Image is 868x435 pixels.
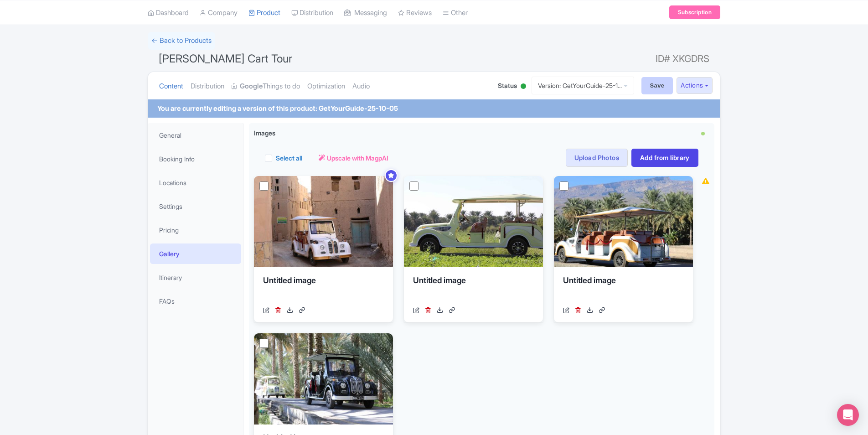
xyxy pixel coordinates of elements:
[307,72,345,101] a: Optimization
[159,52,292,65] span: [PERSON_NAME] Cart Tour
[263,274,384,302] div: Untitled image
[157,104,398,114] div: You are currently editing a version of this product: GetYourGuide-25-10-05
[150,243,241,264] a: Gallery
[150,220,241,240] a: Pricing
[677,77,713,94] button: Actions
[669,5,720,19] a: Subscription
[150,267,241,288] a: Itinerary
[232,72,300,101] a: GoogleThings to do
[191,72,224,101] a: Distribution
[532,77,634,94] a: Version: GetYourGuide-25-1...
[352,72,370,101] a: Audio
[566,149,628,167] a: Upload Photos
[319,153,388,163] a: Upscale with MagpAI
[631,149,698,167] a: Add from library
[254,128,275,138] span: Images
[150,125,241,145] a: General
[148,32,215,50] a: ← Back to Products
[656,50,709,68] span: ID# XKGDRS
[276,153,302,163] label: Select all
[159,72,183,101] a: Content
[563,274,684,302] div: Untitled image
[150,149,241,169] a: Booking Info
[150,172,241,193] a: Locations
[837,404,859,426] div: Open Intercom Messenger
[641,77,673,94] input: Save
[240,81,263,92] strong: Google
[327,153,388,163] span: Upscale with MagpAI
[413,274,534,302] div: Untitled image
[519,80,528,94] div: Active
[498,81,517,90] span: Status
[150,196,241,217] a: Settings
[150,291,241,311] a: FAQs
